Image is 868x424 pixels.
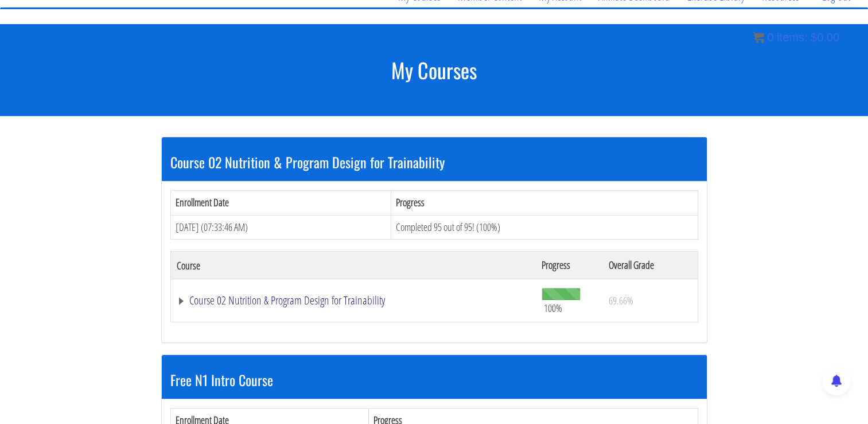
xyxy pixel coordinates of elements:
[536,252,602,279] th: Progress
[767,31,773,44] span: 0
[544,302,562,314] span: 100%
[753,32,764,43] img: icon11.png
[811,31,839,44] bdi: 0.00
[603,252,698,279] th: Overall Grade
[170,155,698,169] h3: Course 02 Nutrition & Program Design for Trainability
[811,31,817,44] span: $
[391,190,698,215] th: Progress
[170,372,698,387] h3: Free N1 Intro Course
[170,190,391,215] th: Enrollment Date
[603,279,698,322] td: 69.66%
[777,31,807,44] span: items:
[170,215,391,240] td: [DATE] (07:33:46 AM)
[391,215,698,240] td: Completed 95 out of 95! (100%)
[177,295,531,306] a: Course 02 Nutrition & Program Design for Trainability
[170,252,536,279] th: Course
[753,31,839,44] a: 0 items: $0.00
